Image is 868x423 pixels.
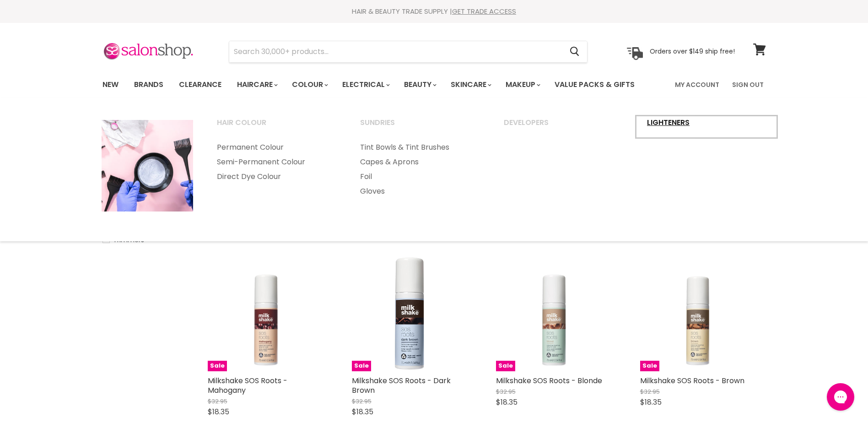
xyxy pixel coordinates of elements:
[352,375,451,396] a: Milkshake SOS Roots - Dark Brown
[352,255,469,371] a: Milkshake SOS Roots - Dark BrownSale
[496,387,516,396] span: $32.95
[352,407,373,417] span: $18.35
[96,71,656,98] ul: Main menu
[208,255,324,371] a: Milkshake SOS Roots - MahoganySale
[563,41,587,62] button: Search
[492,115,634,138] a: Developers
[352,361,371,371] span: Sale
[496,375,602,386] a: Milkshake SOS Roots - Blonde
[636,115,777,138] a: Lighteners
[640,361,659,371] span: Sale
[496,255,613,371] img: Milkshake SOS Roots - Blonde
[640,255,757,371] a: Milkshake SOS Roots - BrownSale
[229,41,588,63] form: Product
[205,115,347,138] a: Hair Colour
[727,75,769,94] a: Sign Out
[229,41,563,62] input: Search
[91,71,777,98] nav: Main
[208,361,227,371] span: Sale
[640,397,662,407] span: $18.35
[349,115,491,138] a: Sundries
[352,397,372,406] span: $32.95
[96,75,125,94] a: New
[208,255,324,371] img: Milkshake SOS Roots - Mahogany
[640,387,660,396] span: $32.95
[496,397,518,407] span: $18.35
[452,6,516,16] a: GET TRADE ACCESS
[349,184,491,199] a: Gloves
[349,169,491,184] a: Foil
[205,169,347,184] a: Direct Dye Colour
[397,75,442,94] a: Beauty
[444,75,497,94] a: Skincare
[208,407,229,417] span: $18.35
[640,255,757,371] img: Milkshake SOS Roots - Brown
[127,75,170,94] a: Brands
[650,47,735,55] p: Orders over $149 ship free!
[548,75,642,94] a: Value Packs & Gifts
[496,255,613,371] a: Milkshake SOS Roots - BlondeSale
[208,397,227,406] span: $32.95
[208,375,287,396] a: Milkshake SOS Roots - Mahogany
[205,155,347,169] a: Semi-Permanent Colour
[91,7,777,16] div: HAIR & BEAUTY TRADE SUPPLY |
[352,255,469,371] img: Milkshake SOS Roots - Dark Brown
[205,140,347,155] a: Permanent Colour
[113,235,144,244] span: Trimmers
[669,75,725,94] a: My Account
[205,140,347,184] ul: Main menu
[822,380,859,414] iframe: Gorgias live chat messenger
[499,75,546,94] a: Makeup
[496,361,515,371] span: Sale
[349,155,491,169] a: Capes & Aprons
[349,140,491,199] ul: Main menu
[640,375,744,386] a: Milkshake SOS Roots - Brown
[285,75,334,94] a: Colour
[335,75,395,94] a: Electrical
[230,75,283,94] a: Haircare
[172,75,228,94] a: Clearance
[349,140,491,155] a: Tint Bowls & Tint Brushes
